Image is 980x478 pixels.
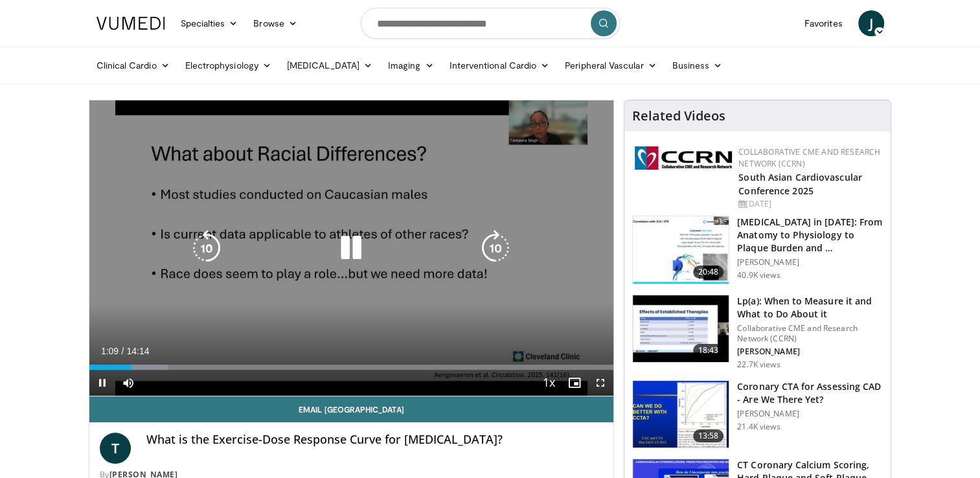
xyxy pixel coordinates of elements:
[797,10,850,36] a: Favorites
[632,380,883,449] a: 13:58 Coronary CTA for Assessing CAD - Are We There Yet? [PERSON_NAME] 21.4K views
[177,52,279,78] a: Electrophysiology
[632,216,883,284] a: 20:48 [MEDICAL_DATA] in [DATE]: From Anatomy to Physiology to Plaque Burden and … [PERSON_NAME] 4...
[115,370,141,396] button: Mute
[693,266,724,279] span: 20:48
[737,323,883,344] p: Collaborative CME and Research Network (CCRN)
[536,370,562,396] button: Playback Rate
[380,52,442,78] a: Imaging
[737,270,780,280] p: 40.9K views
[562,370,587,396] button: Enable picture-in-picture mode
[146,433,604,447] h4: What is the Exercise-Dose Response Curve for [MEDICAL_DATA]?
[635,146,732,170] img: a04ee3ba-8487-4636-b0fb-5e8d268f3737.png.150x105_q85_autocrop_double_scale_upscale_version-0.2.png
[693,344,724,357] span: 18:43
[101,346,119,356] span: 1:09
[737,257,883,267] p: [PERSON_NAME]
[89,396,614,422] a: Email [GEOGRAPHIC_DATA]
[738,198,880,210] div: [DATE]
[89,370,115,396] button: Pause
[633,381,729,448] img: 34b2b9a4-89e5-4b8c-b553-8a638b61a706.150x105_q85_crop-smart_upscale.jpg
[738,171,862,197] a: South Asian Cardiovascular Conference 2025
[633,216,729,284] img: 823da73b-7a00-425d-bb7f-45c8b03b10c3.150x105_q85_crop-smart_upscale.jpg
[442,52,558,78] a: Interventional Cardio
[737,409,883,419] p: [PERSON_NAME]
[665,52,731,78] a: Business
[89,100,614,396] video-js: Video Player
[587,370,613,396] button: Fullscreen
[737,295,883,321] h3: Lp(a): When to Measure it and What to Do About it
[737,347,883,357] p: [PERSON_NAME]
[245,10,305,36] a: Browse
[632,295,883,370] a: 18:43 Lp(a): When to Measure it and What to Do About it Collaborative CME and Research Network (C...
[737,216,883,255] h3: [MEDICAL_DATA] in [DATE]: From Anatomy to Physiology to Plaque Burden and …
[737,380,883,406] h3: Coronary CTA for Assessing CAD - Are We There Yet?
[173,10,246,36] a: Specialties
[279,52,380,78] a: [MEDICAL_DATA]
[89,365,614,370] div: Progress Bar
[738,146,880,169] a: Collaborative CME and Research Network (CCRN)
[557,52,664,78] a: Peripheral Vascular
[100,433,131,464] a: T
[126,346,149,356] span: 14:14
[361,8,620,39] input: Search topics, interventions
[97,17,165,30] img: VuMedi Logo
[632,108,725,124] h4: Related Videos
[737,422,780,432] p: 21.4K views
[737,359,780,370] p: 22.7K views
[122,346,124,356] span: /
[633,295,729,363] img: 7a20132b-96bf-405a-bedd-783937203c38.150x105_q85_crop-smart_upscale.jpg
[693,429,724,442] span: 13:58
[89,52,177,78] a: Clinical Cardio
[858,10,884,36] a: J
